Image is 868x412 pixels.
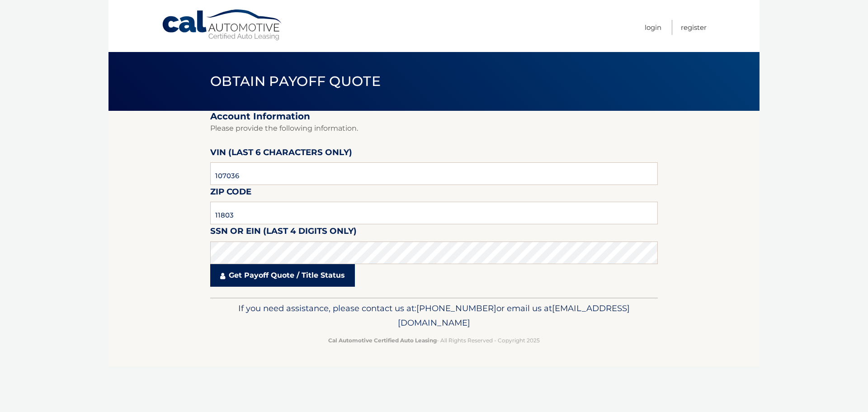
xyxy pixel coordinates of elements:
[328,337,437,344] strong: Cal Automotive Certified Auto Leasing
[416,303,496,313] span: [PHONE_NUMBER]
[681,20,707,35] a: Register
[210,185,251,202] label: Zip Code
[210,73,381,90] span: Obtain Payoff Quote
[161,9,283,41] a: Cal Automotive
[210,111,658,122] h2: Account Information
[210,146,352,162] label: VIN (last 6 characters only)
[645,20,661,35] a: Login
[210,224,357,241] label: SSN or EIN (last 4 digits only)
[210,122,658,135] p: Please provide the following information.
[216,336,652,345] p: - All Rights Reserved - Copyright 2025
[210,264,355,287] a: Get Payoff Quote / Title Status
[216,301,652,330] p: If you need assistance, please contact us at: or email us at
